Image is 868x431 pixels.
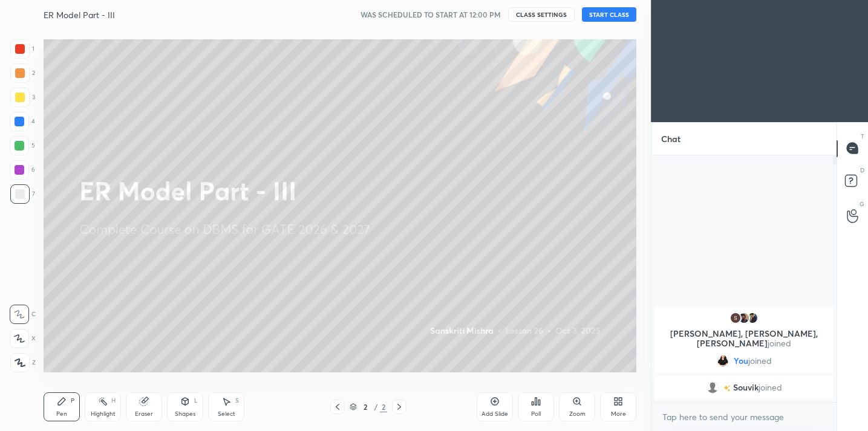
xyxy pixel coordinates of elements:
[10,184,35,204] div: 7
[374,403,377,410] div: /
[71,398,74,404] div: P
[361,9,501,20] h5: WAS SCHEDULED TO START AT 12:00 PM
[10,112,35,131] div: 4
[235,398,239,404] div: S
[218,411,235,417] div: Select
[10,63,35,83] div: 2
[729,312,742,324] img: AGNmyxbl1h2DUIdLxEnnv_sAT06yYN7VFU2k3meRoE4v=s96-c
[359,403,371,410] div: 2
[582,7,636,22] button: START CLASS
[706,381,719,394] img: default.png
[651,305,837,402] div: grid
[861,132,864,141] p: T
[733,383,759,392] span: Souvik
[194,398,198,404] div: L
[734,356,748,366] span: You
[175,411,195,417] div: Shapes
[56,411,67,417] div: Pen
[748,356,772,366] span: joined
[111,398,116,404] div: H
[860,166,864,175] p: D
[135,411,153,417] div: Eraser
[662,329,826,348] p: [PERSON_NAME], [PERSON_NAME], [PERSON_NAME]
[569,411,586,417] div: Zoom
[717,355,729,367] img: 4a770520920d42f4a83b4b5e06273ada.png
[10,353,36,372] div: Z
[611,411,626,417] div: More
[10,88,35,107] div: 3
[723,384,731,391] img: no-rating-badge.077c3623.svg
[10,160,35,180] div: 6
[91,411,116,417] div: Highlight
[44,9,115,21] h4: ER Model Part - III
[746,312,759,324] img: 2f240824740a443786d204d27a6914cc.jpg
[10,136,35,155] div: 5
[768,337,791,349] span: joined
[651,123,690,155] p: Chat
[380,401,387,412] div: 2
[759,383,782,392] span: joined
[10,305,36,324] div: C
[481,411,508,417] div: Add Slide
[10,329,36,348] div: X
[10,39,34,59] div: 1
[531,411,541,417] div: Poll
[738,312,750,324] img: 3
[508,7,575,22] button: CLASS SETTINGS
[860,199,864,209] p: G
